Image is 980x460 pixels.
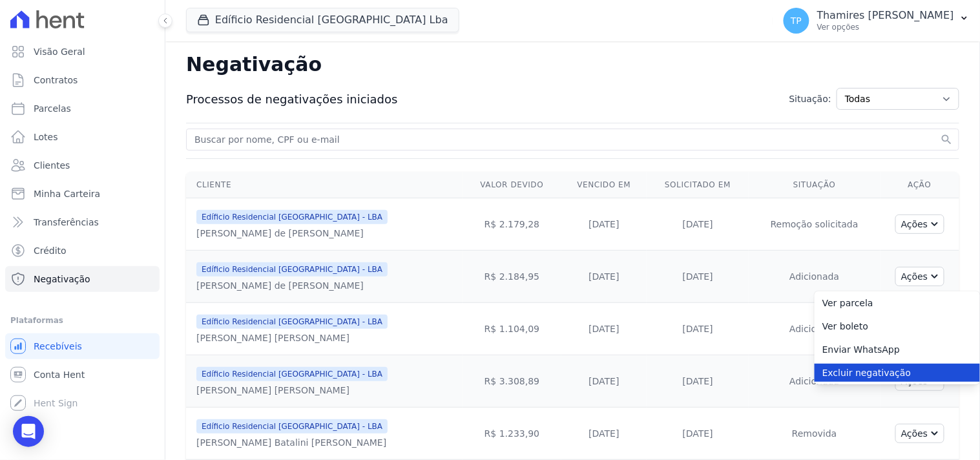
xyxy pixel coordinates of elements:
span: Processos de negativações iniciados [186,90,398,108]
span: Parcelas [34,102,71,115]
span: Minha Carteira [34,187,100,200]
td: [DATE] [647,198,749,251]
div: Open Intercom Messenger [13,416,44,447]
th: Ação [881,172,959,198]
a: Crédito [5,238,160,264]
a: Clientes [5,152,160,178]
a: Lotes [5,124,160,150]
th: Solicitado em [647,172,749,198]
a: Recebíveis [5,333,160,359]
td: [DATE] [561,303,647,355]
button: Ações [895,267,944,286]
th: Valor devido [463,172,561,198]
span: Clientes [34,159,70,172]
h2: Negativação [186,52,959,78]
div: [PERSON_NAME] de [PERSON_NAME] [196,227,388,240]
td: R$ 2.179,28 [463,198,561,251]
td: [DATE] [647,251,749,303]
td: Remoção solicitada [749,198,880,251]
td: [DATE] [647,408,749,460]
td: [DATE] [561,408,647,460]
td: [DATE] [647,355,749,408]
button: search [941,133,954,146]
a: Visão Geral [5,39,160,65]
span: Transferências [34,216,99,229]
div: [PERSON_NAME] [PERSON_NAME] [196,331,388,344]
input: Buscar por nome, CPF ou e-mail [192,132,938,147]
span: TP [791,16,802,25]
button: Ações [895,424,944,443]
td: Adicionada [749,355,880,408]
div: [PERSON_NAME] [PERSON_NAME] [196,384,388,397]
td: Removida [749,408,880,460]
span: Visão Geral [34,45,85,58]
a: Minha Carteira [5,181,160,207]
a: Parcelas [5,96,160,121]
a: Negativação [5,266,160,292]
a: Contratos [5,67,160,93]
span: Recebíveis [34,340,82,353]
span: Situação: [789,92,831,106]
td: [DATE] [561,355,647,408]
p: Thamires [PERSON_NAME] [817,9,954,22]
span: Edíficio Residencial [GEOGRAPHIC_DATA] - LBA [196,367,388,381]
a: Enviar WhatsApp [815,340,980,359]
a: Transferências [5,209,160,235]
span: Contratos [34,74,78,87]
span: Edíficio Residencial [GEOGRAPHIC_DATA] - LBA [196,419,388,434]
td: Adicionada [749,303,880,355]
span: Negativação [34,273,90,286]
button: Ações [895,214,944,234]
td: R$ 3.308,89 [463,355,561,408]
th: Situação [749,172,880,198]
span: Crédito [34,244,67,257]
a: Ver boleto [815,317,980,335]
a: Ver parcela [815,294,980,312]
span: Lotes [34,131,58,143]
td: R$ 1.104,09 [463,303,561,355]
div: [PERSON_NAME] de [PERSON_NAME] [196,279,388,292]
a: Conta Hent [5,362,160,388]
div: Plataformas [10,313,154,328]
span: Conta Hent [34,368,85,381]
th: Vencido em [561,172,647,198]
span: Edíficio Residencial [GEOGRAPHIC_DATA] - LBA [196,262,388,277]
span: Edíficio Residencial [GEOGRAPHIC_DATA] - LBA [196,210,388,224]
div: [PERSON_NAME] Batalini [PERSON_NAME] [196,436,388,449]
td: R$ 1.233,90 [463,408,561,460]
button: TP Thamires [PERSON_NAME] Ver opções [773,3,980,39]
a: Excluir negativação [815,364,980,382]
td: Adicionada [749,251,880,303]
button: Edíficio Residencial [GEOGRAPHIC_DATA] Lba [186,8,459,32]
td: [DATE] [561,198,647,251]
span: Edíficio Residencial [GEOGRAPHIC_DATA] - LBA [196,315,388,329]
td: R$ 2.184,95 [463,251,561,303]
td: [DATE] [647,303,749,355]
p: Ver opções [817,22,954,32]
td: [DATE] [561,251,647,303]
th: Cliente [186,172,463,198]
